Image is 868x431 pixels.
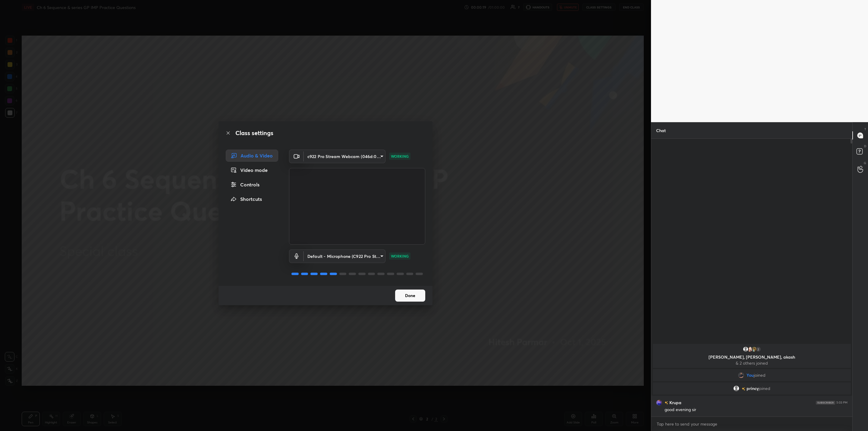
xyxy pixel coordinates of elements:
p: WORKING [391,253,409,259]
div: good evening sir [665,407,848,413]
h2: Class settings [235,128,273,138]
img: 9faa1e27cf42406a9e887d084d690bdd.jpg [747,346,753,352]
div: Controls [226,179,278,191]
img: 0020fdcc045b4a44a6896f6ec361806c.png [738,372,744,378]
p: Chat [651,122,671,138]
img: no-rating-badge.077c3623.svg [665,401,668,404]
img: default.png [733,385,739,391]
div: grid [651,343,852,417]
p: G [864,161,866,165]
p: WORKING [391,154,409,159]
div: c922 Pro Stream Webcam (046d:085c) [304,150,385,163]
p: D [864,144,866,148]
span: You [747,373,754,378]
span: princy [747,386,759,391]
div: Video mode [226,164,278,176]
p: [PERSON_NAME], [PERSON_NAME], akash [656,355,847,360]
span: joined [759,386,770,391]
p: & 2 others joined [656,361,847,366]
span: joined [754,373,766,378]
div: c922 Pro Stream Webcam (046d:085c) [304,249,385,263]
div: 2 [755,346,761,352]
img: 4P8fHbbgJtejmAAAAAElFTkSuQmCC [816,401,835,404]
img: c8ba3556b0e04b5fb880ee108da9895c.jpg [751,346,757,352]
img: default.png [743,346,749,352]
button: Done [395,290,425,302]
h6: Krupa [668,399,681,406]
div: Shortcuts [226,193,278,205]
img: no-rating-badge.077c3623.svg [742,387,745,391]
img: ad4047ff7b414626837a6f128a8734e9.jpg [656,400,662,406]
div: 5:03 PM [836,401,848,404]
div: Audio & Video [226,150,278,162]
p: T [864,127,866,132]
